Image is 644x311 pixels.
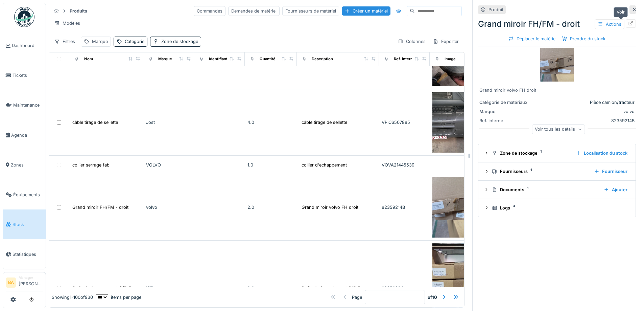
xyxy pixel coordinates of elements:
div: Modèles [51,18,83,28]
div: Nom [84,56,93,62]
span: Zones [11,162,43,168]
span: Stock [13,221,43,228]
div: Image [445,56,456,62]
div: volvo [146,204,191,210]
div: 1.0 [247,162,294,168]
div: Voir [614,7,628,17]
div: Fournisseurs de matériel [282,6,339,16]
div: Grand miroir FH/FM - droit [478,18,636,30]
div: Quantité [260,56,276,62]
div: Marque [158,56,172,62]
div: VPIC6507885 [382,119,427,126]
div: items per page [96,294,141,301]
span: Dashboard [12,42,43,49]
div: Marque [479,108,530,115]
div: Ajouter [601,185,630,194]
li: BA [6,277,16,288]
div: Manager [19,275,43,280]
div: 4.0 [247,119,294,126]
div: câble tirage de sellette [302,119,347,126]
a: Équipements [3,180,46,209]
span: Tickets [13,72,43,79]
div: ICT [146,285,191,291]
img: Badge_color-CXgf-gQk.svg [14,7,34,27]
a: Dashboard [3,31,46,61]
div: Déplacer le matériel [506,34,559,43]
div: Identifiant interne [209,56,242,62]
div: Ref. interne [479,117,530,124]
a: Zones [3,150,46,180]
div: 2.0 [247,285,294,291]
strong: of 10 [428,294,437,301]
summary: Zone de stockage1Localisation du stock [481,147,633,159]
div: collier d'echappement [302,162,347,168]
div: Exporter [430,37,462,46]
span: Agenda [11,132,43,138]
a: Stock [3,209,46,239]
div: 2.0 [247,204,294,210]
div: Zone de stockage [161,38,198,45]
div: Ref. interne [394,56,415,62]
div: collier serrage fab [72,162,110,168]
div: Logs [492,205,627,211]
summary: Fournisseurs1Fournisseur [481,165,633,178]
div: Description [312,56,333,62]
div: Grand miroir FH/FM - droit [72,204,128,210]
div: Petit miroir angle mort G/D Fm [72,285,135,291]
div: Fournisseurs [492,168,589,175]
div: Documents [492,186,598,193]
div: Jost [146,119,191,126]
div: Voir tous les détails [532,125,585,134]
div: Filtres [51,37,78,46]
img: câble tirage de sellette [432,92,478,153]
div: Catégorie [125,38,144,45]
a: Tickets [3,61,46,90]
div: Showing 1 - 100 of 930 [52,294,93,301]
div: Grand miroir volvo FH droit [302,204,358,210]
div: câble tirage de sellette [72,119,118,126]
div: Créer un matériel [342,6,390,16]
div: Prendre du stock [559,34,608,43]
div: VOVA21445539 [382,162,427,168]
div: Grand miroir volvo FH droit [479,87,635,93]
div: Actions [595,19,624,29]
a: Statistiques [3,239,46,269]
div: 82359214B [533,117,635,124]
div: 82356824 [382,285,427,291]
div: Commandes [194,6,225,16]
strong: Produits [67,8,90,14]
img: Grand miroir FH/FM - droit [432,177,478,238]
div: VOLVO [146,162,191,168]
span: Statistiques [13,251,43,258]
li: [PERSON_NAME] [19,275,43,290]
div: volvo [533,108,635,115]
div: Page [352,294,362,301]
div: Marque [92,38,108,45]
span: Maintenance [13,102,43,108]
img: Grand miroir FH/FM - droit [540,48,574,82]
div: Catégorie de matériaux [479,99,530,106]
span: Équipements [13,192,43,198]
a: Maintenance [3,90,46,120]
div: Localisation du stock [573,149,630,158]
summary: Documents1Ajouter [481,183,633,196]
div: Colonnes [395,37,429,46]
a: Agenda [3,120,46,150]
div: 82359214B [382,204,427,210]
div: Petit miroir angle mort G/D Fm [302,285,364,291]
a: BA Manager[PERSON_NAME] [6,275,43,291]
div: Demandes de matériel [228,6,280,16]
div: Pièce camion/tracteur [533,99,635,106]
summary: Logs3 [481,202,633,214]
div: Zone de stockage [492,150,570,156]
div: Produit [488,6,503,13]
div: Fournisseur [591,167,630,176]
